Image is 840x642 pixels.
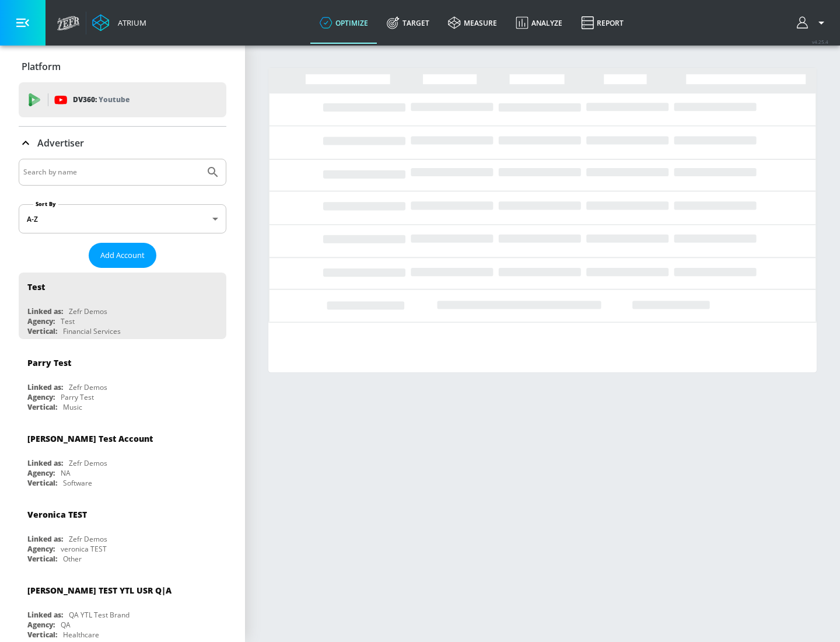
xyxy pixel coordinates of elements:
[61,620,71,630] div: QA
[63,554,82,564] div: Other
[27,585,171,596] div: [PERSON_NAME] TEST YTL USR Q|A
[69,610,129,620] div: QA YTL Test Brand
[27,509,87,520] div: Veronica TEST
[33,200,58,208] label: Sort By
[27,610,63,620] div: Linked as:
[812,39,828,45] span: v 4.25.4
[27,468,55,478] div: Agency:
[99,93,129,106] p: Youtube
[63,478,92,488] div: Software
[61,468,71,478] div: NA
[572,2,633,44] a: Report
[89,243,156,268] button: Add Account
[61,316,75,326] div: Test
[27,458,63,468] div: Linked as:
[27,478,57,488] div: Vertical:
[19,424,226,491] div: [PERSON_NAME] Test AccountLinked as:Zefr DemosAgency:NAVertical:Software
[19,500,226,567] div: Veronica TESTLinked as:Zefr DemosAgency:veronica TESTVertical:Other
[19,273,226,339] div: TestLinked as:Zefr DemosAgency:TestVertical:Financial Services
[439,2,506,44] a: measure
[69,306,107,316] div: Zefr Demos
[22,60,61,73] p: Platform
[63,630,99,640] div: Healthcare
[92,14,146,32] a: Atrium
[27,433,153,444] div: [PERSON_NAME] Test Account
[19,204,226,233] div: A-Z
[27,316,55,326] div: Agency:
[27,554,57,564] div: Vertical:
[23,165,200,180] input: Search by name
[19,82,226,117] div: DV360: Youtube
[27,281,45,292] div: Test
[377,2,439,44] a: Target
[19,348,226,415] div: Parry TestLinked as:Zefr DemosAgency:Parry TestVertical:Music
[73,93,129,106] p: DV360:
[27,620,55,630] div: Agency:
[63,326,121,336] div: Financial Services
[19,50,226,83] div: Platform
[37,137,84,149] p: Advertiser
[61,392,94,402] div: Parry Test
[69,382,107,392] div: Zefr Demos
[61,544,107,554] div: veronica TEST
[100,249,145,262] span: Add Account
[69,458,107,468] div: Zefr Demos
[310,2,377,44] a: optimize
[63,402,82,412] div: Music
[27,630,57,640] div: Vertical:
[506,2,572,44] a: Analyze
[27,544,55,554] div: Agency:
[27,534,63,544] div: Linked as:
[27,382,63,392] div: Linked as:
[113,18,146,28] div: Atrium
[27,357,71,368] div: Parry Test
[27,402,57,412] div: Vertical:
[27,326,57,336] div: Vertical:
[69,534,107,544] div: Zefr Demos
[27,306,63,316] div: Linked as:
[19,127,226,159] div: Advertiser
[27,392,55,402] div: Agency:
